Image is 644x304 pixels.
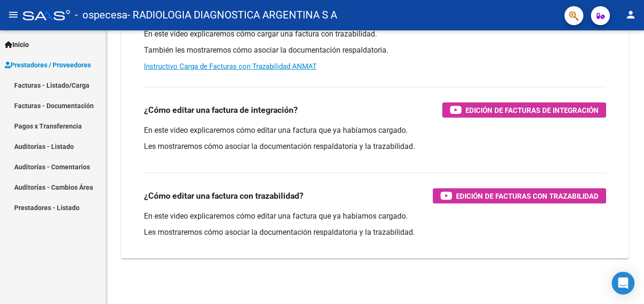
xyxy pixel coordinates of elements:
span: Edición de Facturas con Trazabilidad [456,190,599,202]
h3: ¿Cómo editar una factura con trazabilidad? [144,189,304,203]
button: Edición de Facturas con Trazabilidad [433,188,606,203]
span: Inicio [5,39,29,50]
span: Edición de Facturas de integración [465,104,599,116]
p: En este video explicaremos cómo editar una factura que ya habíamos cargado. [144,125,606,136]
div: Open Intercom Messenger [612,272,635,295]
mat-icon: menu [8,9,19,20]
button: Edición de Facturas de integración [442,102,606,118]
h3: ¿Cómo editar una factura de integración? [144,103,298,117]
p: En este video explicaremos cómo cargar una factura con trazabilidad. [144,29,606,39]
p: En este video explicaremos cómo editar una factura que ya habíamos cargado. [144,211,606,221]
span: - RADIOLOGIA DIAGNOSTICA ARGENTINA S A [127,5,337,26]
p: También les mostraremos cómo asociar la documentación respaldatoria. [144,45,606,55]
a: Instructivo Carga de Facturas con Trazabilidad ANMAT [144,62,317,71]
span: - ospecesa [75,5,127,26]
mat-icon: person [625,9,636,20]
p: Les mostraremos cómo asociar la documentación respaldatoria y la trazabilidad. [144,141,606,152]
span: Prestadores / Proveedores [5,60,91,70]
p: Les mostraremos cómo asociar la documentación respaldatoria y la trazabilidad. [144,227,606,238]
